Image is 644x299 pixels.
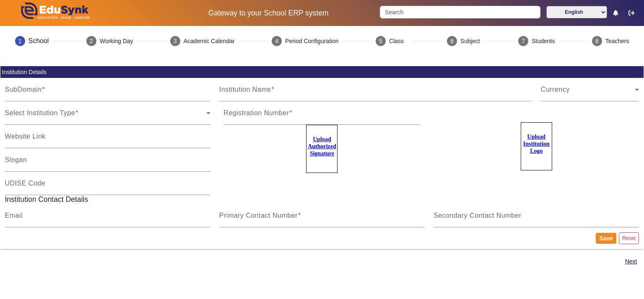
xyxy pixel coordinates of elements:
[5,156,27,163] mat-label: Slogan
[434,214,639,224] input: Secondary Contact Number
[0,195,644,204] h5: Institution Contact Details
[460,37,481,46] div: Subject
[434,212,521,219] mat-label: Secondary Contact Number
[174,37,177,46] span: 3
[275,37,278,46] span: 4
[596,233,616,244] button: Save
[219,212,298,219] mat-label: Primary Contact Number
[219,88,532,98] input: Institution Name
[5,135,210,145] input: Website Link
[5,214,210,224] input: Email
[522,37,525,46] span: 7
[90,37,93,46] span: 2
[223,109,289,116] mat-label: Registration Number
[605,37,629,46] div: Teachers
[379,37,382,46] span: 5
[223,111,420,121] input: Registration Number
[18,37,22,46] span: 1
[5,158,210,168] input: Slogan
[5,111,206,121] span: Select Institution Type
[285,37,339,46] div: Period Configuration
[5,212,23,219] mat-label: Email
[450,37,454,46] span: 6
[619,232,639,244] button: Reset
[541,86,570,93] mat-label: Currency
[184,37,235,46] div: Academic Calendar
[219,214,425,224] input: Primary Contact Number
[595,37,599,46] span: 8
[523,134,550,154] u: Upload Institution Logo
[5,133,46,140] mat-label: Website Link
[389,37,410,46] div: Class
[219,86,271,93] mat-label: Institution Name
[5,182,210,192] input: UDISE Code
[308,136,336,157] u: Upload Authorized Signature
[5,88,210,98] input: SubDomain
[624,256,638,267] button: Next
[5,109,75,116] mat-label: Select Institution Type
[532,37,555,46] div: Students
[541,88,635,98] span: Currency
[29,36,49,46] div: School
[5,180,46,187] mat-label: UDISE Code
[380,6,540,18] input: Search
[100,37,133,46] div: Working Day
[0,66,644,78] mat-card-header: Institution Details
[166,9,371,18] h5: Gateway to your School ERP system
[5,86,42,93] mat-label: SubDomain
